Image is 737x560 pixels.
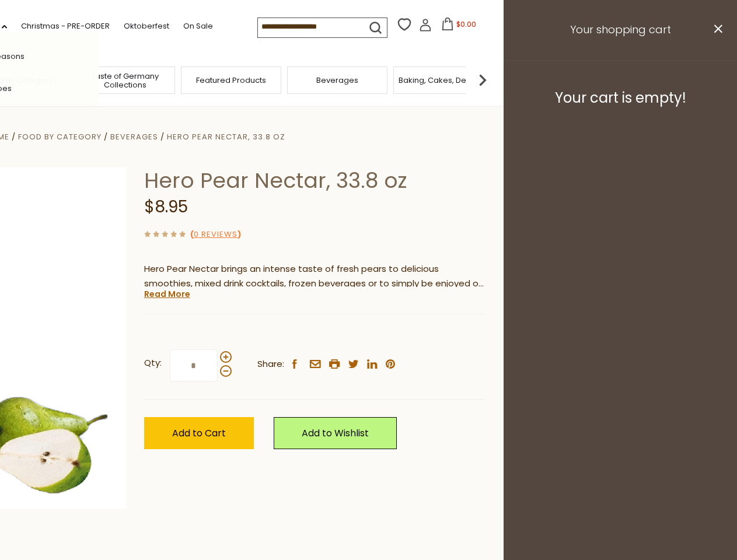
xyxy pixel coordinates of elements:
[18,131,102,142] a: Food By Category
[274,417,397,449] a: Add to Wishlist
[110,131,158,142] a: Beverages
[196,76,266,85] a: Featured Products
[21,20,110,33] a: Christmas - PRE-ORDER
[144,262,485,291] p: Hero Pear Nectar brings an intense taste of fresh pears to delicious smoothies, mixed drink cockt...
[172,426,226,440] span: Add to Cart
[316,76,358,85] a: Beverages
[144,195,188,218] span: $8.95
[78,72,172,89] a: Taste of Germany Collections
[124,20,169,33] a: Oktoberfest
[170,349,218,381] input: Qty:
[257,357,284,372] span: Share:
[190,229,241,240] span: ( )
[518,89,722,107] h3: Your cart is empty!
[144,167,485,194] h1: Hero Pear Nectar, 33.8 oz
[399,76,489,85] a: Baking, Cakes, Desserts
[183,20,213,33] a: On Sale
[456,19,476,29] span: $0.00
[167,131,285,142] a: Hero Pear Nectar, 33.8 oz
[434,17,484,35] button: $0.00
[144,288,190,300] a: Read More
[471,68,494,92] img: next arrow
[194,229,237,241] a: 0 Reviews
[144,417,254,449] button: Add to Cart
[144,356,162,370] strong: Qty:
